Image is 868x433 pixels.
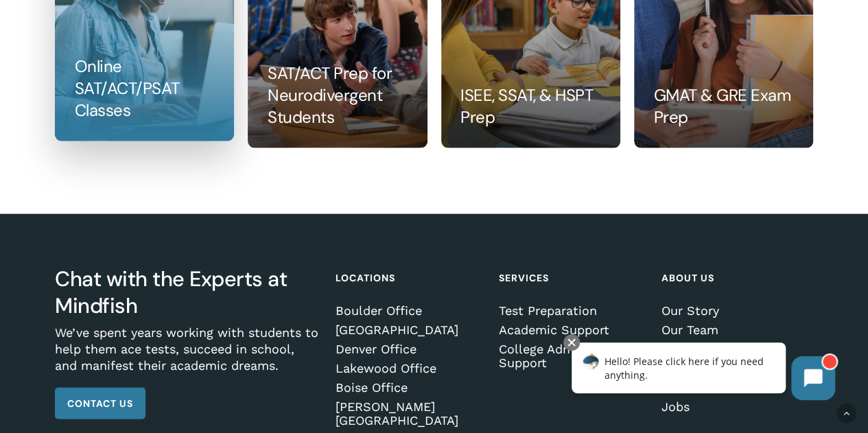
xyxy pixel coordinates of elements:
a: Academic Support [498,323,646,337]
a: Lakewood Office [336,362,483,375]
a: Boulder Office [336,304,483,318]
a: Our Team [661,323,809,337]
a: Test Preparation [498,304,646,318]
h4: Locations [336,266,483,290]
a: Our Story [661,304,809,318]
h4: Services [498,266,646,290]
a: [GEOGRAPHIC_DATA] [336,323,483,337]
a: Contact Us [55,388,145,419]
span: Contact Us [67,397,133,410]
a: Boise Office [336,381,483,395]
a: Denver Office [336,342,483,356]
h3: Chat with the Experts at Mindfish [55,266,320,319]
h4: About Us [661,266,809,290]
p: We’ve spent years working with students to help them ace tests, succeed in school, and manifest t... [55,325,320,388]
a: [PERSON_NAME][GEOGRAPHIC_DATA] [336,400,483,428]
a: College Admissions Support [498,342,646,370]
iframe: Chatbot [557,331,849,414]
